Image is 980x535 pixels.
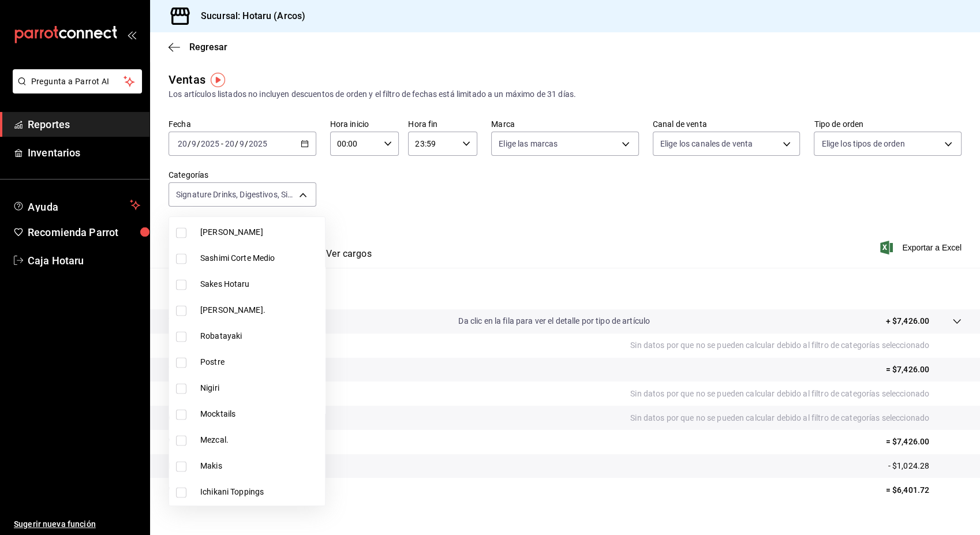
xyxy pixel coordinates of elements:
span: Nigiri [200,382,320,394]
span: Sashimi Corte Medio [200,252,320,264]
span: Postre [200,356,320,368]
img: Tooltip marker [211,73,225,87]
span: Mezcal. [200,434,320,446]
span: Mocktails [200,408,320,420]
span: [PERSON_NAME]. [200,304,320,316]
span: [PERSON_NAME] [200,226,320,238]
span: Makis [200,460,320,472]
span: Ichikani Toppings [200,486,320,498]
span: Sakes Hotaru [200,278,320,290]
span: Robatayaki [200,330,320,342]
